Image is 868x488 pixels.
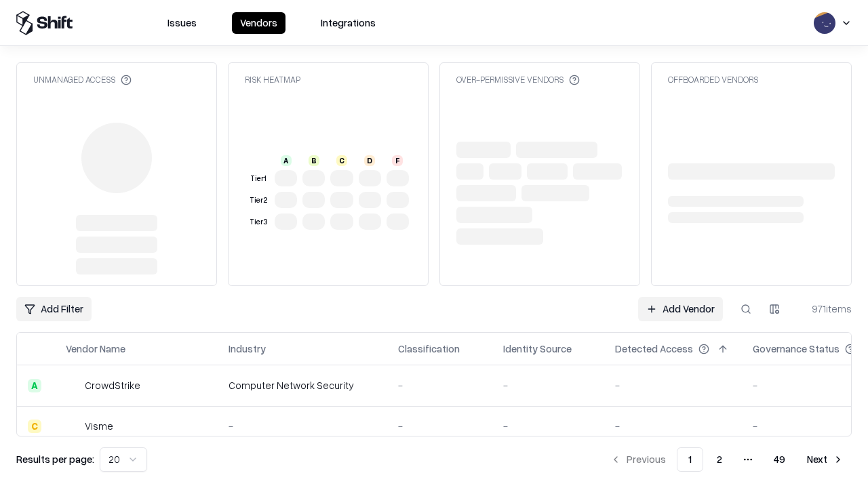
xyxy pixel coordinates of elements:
div: Visme [85,419,113,433]
img: CrowdStrike [66,379,79,392]
div: Unmanaged Access [33,74,132,85]
button: Issues [159,12,205,34]
div: - [229,419,376,433]
button: Next [799,447,852,472]
div: A [281,155,292,166]
div: A [28,379,41,392]
div: 971 items [797,302,852,316]
img: Visme [66,420,79,433]
div: - [615,378,731,392]
div: Industry [229,342,266,356]
button: Add Filter [16,297,92,321]
div: Detected Access [615,342,693,356]
div: - [503,419,593,433]
div: Governance Status [753,342,840,356]
div: - [398,378,481,392]
div: D [364,155,375,166]
div: Tier 2 [248,195,269,206]
div: Computer Network Security [229,378,376,392]
nav: pagination [602,447,852,472]
div: Vendor Name [66,342,125,356]
div: Offboarded Vendors [668,74,758,85]
a: Add Vendor [638,297,723,321]
div: Over-Permissive Vendors [456,74,580,85]
p: Results per page: [16,452,94,466]
div: Tier 3 [248,216,269,228]
div: Risk Heatmap [245,74,300,85]
div: C [336,155,347,166]
div: CrowdStrike [85,378,140,392]
div: - [615,419,731,433]
div: - [503,378,593,392]
button: Integrations [313,12,384,34]
button: 2 [706,447,733,472]
div: Classification [398,342,460,356]
div: C [28,420,41,433]
div: B [309,155,319,166]
button: 49 [763,447,796,472]
div: Tier 1 [248,173,269,184]
button: Vendors [232,12,285,34]
div: - [398,419,481,433]
div: F [392,155,403,166]
button: 1 [677,447,703,472]
div: Identity Source [503,342,572,356]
